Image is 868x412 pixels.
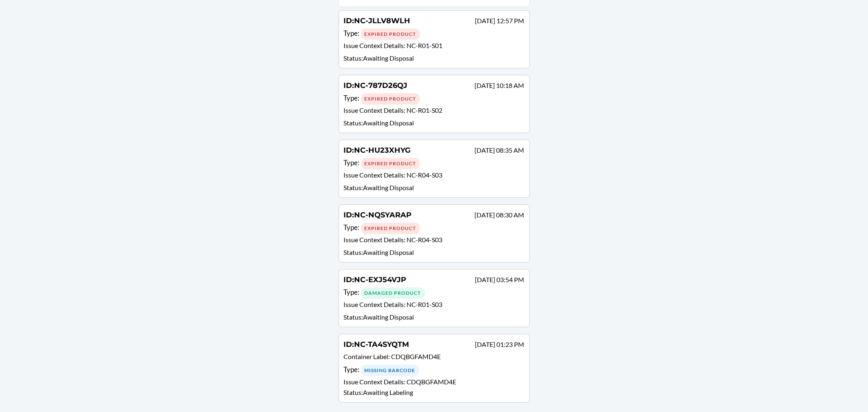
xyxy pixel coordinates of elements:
p: Status : Awaiting Disposal [344,118,525,128]
span: CDQBGFAMD4E [407,378,457,386]
p: Status : Awaiting Disposal [344,248,525,257]
span: NC-R04-S03 [407,171,443,179]
p: [DATE] 08:35 AM [475,145,525,155]
p: Status : Awaiting Disposal [344,53,525,63]
p: [DATE] 01:23 PM [475,340,525,349]
p: Status : Awaiting Disposal [344,312,525,322]
span: NC-TA4SYQTM [354,340,409,349]
div: Expired Product [361,28,420,40]
p: Issue Context Details : [344,235,525,247]
span: NC-JLLV8WLH [354,16,411,25]
a: ID:NC-TA4SYQTM[DATE] 01:23 PMContainer Label: CDQBGFAMD4EType: Missing BarcodeIssue Context Detai... [339,334,530,403]
div: Damaged Product [361,287,425,299]
a: ID:NC-787D26QJ[DATE] 10:18 AMType: Expired ProductIssue Context Details: NC-R01-S02Status:Awaitin... [339,75,530,133]
p: Issue Context Details : [344,41,525,53]
h4: ID : [344,145,411,156]
h4: ID : [344,15,411,26]
p: Issue Context Details : [344,105,525,117]
span: NC-R01-S02 [407,106,443,114]
span: NC-R04-S03 [407,236,443,243]
p: Issue Context Details : [344,377,525,387]
div: Type : [344,287,525,299]
a: ID:NC-HU23XHYG[DATE] 08:35 AMType: Expired ProductIssue Context Details: NC-R04-S03Status:Awaitin... [339,140,530,198]
div: Expired Product [361,158,420,169]
p: Issue Context Details : [344,170,525,182]
div: Type : [344,93,525,105]
div: Type : [344,158,525,169]
div: Type : [344,28,525,40]
div: Type : [344,364,525,376]
a: ID:NC-EXJ54VJP[DATE] 03:54 PMType: Damaged ProductIssue Context Details: NC-R01-S03Status:Awaitin... [339,269,530,327]
h4: ID : [344,210,412,220]
div: Expired Product [361,223,420,234]
span: NC-NQSYARAP [354,210,412,219]
div: Missing Barcode [361,365,419,376]
span: NC-787D26QJ [354,81,408,90]
p: [DATE] 08:30 AM [475,210,525,220]
p: [DATE] 03:54 PM [475,275,525,285]
p: [DATE] 12:57 PM [475,16,525,26]
div: Type : [344,222,525,234]
div: Expired Product [361,93,420,105]
span: NC-R01-S03 [407,300,443,308]
p: Status : Awaiting Disposal [344,183,525,193]
a: ID:NC-NQSYARAP[DATE] 08:30 AMType: Expired ProductIssue Context Details: NC-R04-S03Status:Awaitin... [339,204,530,263]
span: NC-R01-S01 [407,42,443,49]
span: CDQBGFAMD4E [391,353,441,360]
p: Status : Awaiting Labeling [344,388,525,397]
h4: ID : [344,80,408,91]
h4: ID : [344,339,409,350]
h4: ID : [344,274,407,285]
a: ID:NC-JLLV8WLH[DATE] 12:57 PMType: Expired ProductIssue Context Details: NC-R01-S01Status:Awaitin... [339,10,530,68]
p: Issue Context Details : [344,300,525,311]
p: [DATE] 10:18 AM [475,81,525,90]
p: Container Label : [344,352,525,364]
span: NC-EXJ54VJP [354,275,407,284]
span: NC-HU23XHYG [354,146,411,155]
